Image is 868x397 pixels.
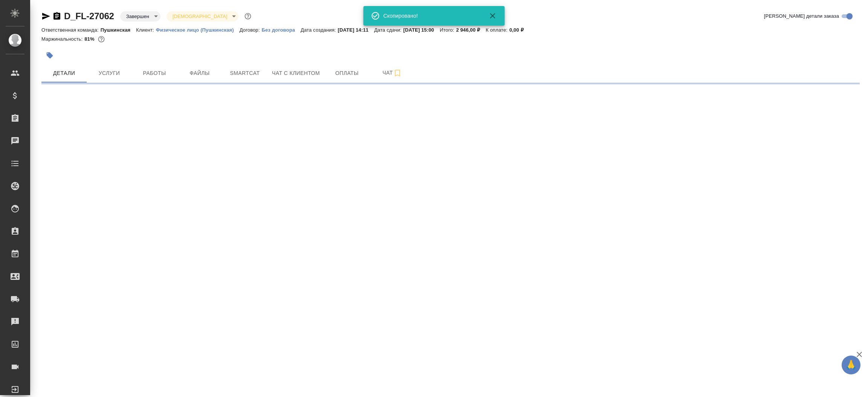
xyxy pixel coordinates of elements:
[96,34,106,44] button: 475.20 RUB;
[484,11,502,20] button: Закрыть
[384,12,478,20] div: Скопировано!
[261,26,301,33] a: Без договора
[393,69,402,78] svg: Подписаться
[486,27,509,33] p: К оплате:
[46,69,82,78] span: Детали
[52,12,61,21] button: Скопировать ссылку
[338,27,374,33] p: [DATE] 14:11
[64,11,114,21] a: D_FL-27062
[167,11,238,21] div: Завершен
[84,36,96,42] p: 81%
[261,27,301,33] p: Без договора
[403,27,440,33] p: [DATE] 15:00
[41,36,84,42] p: Маржинальность:
[41,12,50,21] button: Скопировать ссылку для ЯМессенджера
[456,27,486,33] p: 2 946,00 ₽
[227,69,263,78] span: Smartcat
[374,68,410,78] span: Чат
[170,13,229,20] button: [DEMOGRAPHIC_DATA]
[101,27,136,33] p: Пушкинская
[842,356,860,374] button: 🙏
[272,69,320,78] span: Чат с клиентом
[845,357,857,373] span: 🙏
[136,69,173,78] span: Работы
[91,69,127,78] span: Услуги
[301,27,338,33] p: Дата создания:
[182,69,218,78] span: Файлы
[440,27,456,33] p: Итого:
[41,47,58,64] button: Добавить тэг
[374,27,403,33] p: Дата сдачи:
[156,27,240,33] p: Физическое лицо (Пушкинская)
[124,13,151,20] button: Завершен
[764,12,839,20] span: [PERSON_NAME] детали заказа
[136,27,156,33] p: Клиент:
[120,11,160,21] div: Завершен
[240,27,262,33] p: Договор:
[509,27,529,33] p: 0,00 ₽
[156,26,240,33] a: Физическое лицо (Пушкинская)
[243,11,253,21] button: Доп статусы указывают на важность/срочность заказа
[41,27,101,33] p: Ответственная команда:
[329,69,365,78] span: Оплаты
